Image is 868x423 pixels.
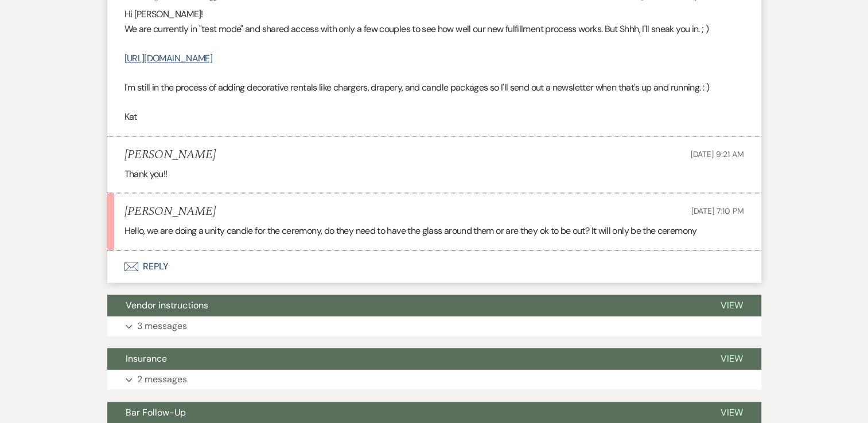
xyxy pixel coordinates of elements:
p: 3 messages [137,319,187,334]
button: Insurance [107,348,702,370]
button: 3 messages [107,316,761,336]
h5: [PERSON_NAME] [124,148,216,162]
span: Bar Follow-Up [126,406,186,418]
button: Reply [107,250,761,283]
p: Thank you!! [124,167,744,182]
p: Hello, we are doing a unity candle for the ceremony, do they need to have the glass around them o... [124,224,744,238]
span: Kat [124,111,137,123]
p: 2 messages [137,372,187,387]
span: View [721,352,743,365]
button: Vendor instructions [107,295,702,316]
span: Vendor instructions [126,299,208,311]
a: [URL][DOMAIN_NAME] [124,52,212,64]
span: View [721,406,743,418]
button: View [702,348,761,370]
span: [DATE] 7:10 PM [691,206,744,216]
span: View [721,299,743,311]
p: Hi [PERSON_NAME]! [124,7,744,22]
span: I'm still in the process of adding decorative rentals like chargers, drapery, and candle packages... [124,81,709,93]
h5: [PERSON_NAME] [124,205,216,219]
span: [DATE] 9:21 AM [690,149,744,159]
button: 2 messages [107,370,761,389]
button: View [702,295,761,316]
span: Insurance [126,352,167,365]
p: We are currently in "test mode" and shared access with only a few couples to see how well our new... [124,22,744,37]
